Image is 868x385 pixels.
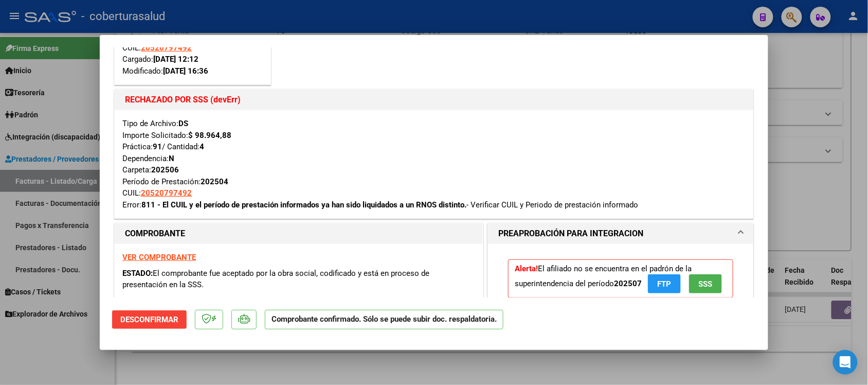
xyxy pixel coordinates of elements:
[122,118,746,211] div: Tipo de Archivo: Importe Solicitado: Práctica: / Cantidad: Dependencia: Carpeta: Período de Prest...
[169,154,174,163] strong: N
[151,165,179,174] strong: 202506
[122,66,208,76] span: Modificado:
[122,253,196,262] a: VER COMPROBANTE
[125,94,743,106] h1: RECHAZADO POR SSS (devErr)
[648,274,681,293] button: FTP
[163,66,208,76] strong: [DATE] 16:36
[112,310,187,329] button: Desconfirmar
[833,350,858,375] div: Open Intercom Messenger
[201,177,228,186] strong: 202504
[141,43,192,52] span: 20520797492
[614,279,642,288] strong: 202507
[178,119,188,128] strong: DS
[488,223,753,244] mat-expansion-panel-header: PREAPROBACIÓN PARA INTEGRACION
[120,315,178,324] span: Desconfirmar
[498,227,643,240] h1: PREAPROBACIÓN PARA INTEGRACION
[122,269,153,278] span: ESTADO:
[153,142,162,151] strong: 91
[153,55,198,64] strong: [DATE] 12:12
[188,131,231,140] strong: $ 98.964,88
[265,310,503,330] p: Comprobante confirmado. Sólo se puede subir doc. respaldatoria.
[515,264,722,288] span: El afiliado no se encuentra en el padrón de la superintendencia del período
[122,269,429,290] span: El comprobante fue aceptado por la obra social, codificado y está en proceso de presentación en l...
[200,142,204,151] strong: 4
[515,264,538,273] strong: Alerta!
[699,279,713,289] span: SSS
[141,188,192,198] span: 20520797492
[125,229,185,238] strong: COMPROBANTE
[658,279,672,289] span: FTP
[689,274,722,293] button: SSS
[141,200,466,209] strong: 811 - El CUIL y el período de prestación informados ya han sido liquidados a un RNOS distinto.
